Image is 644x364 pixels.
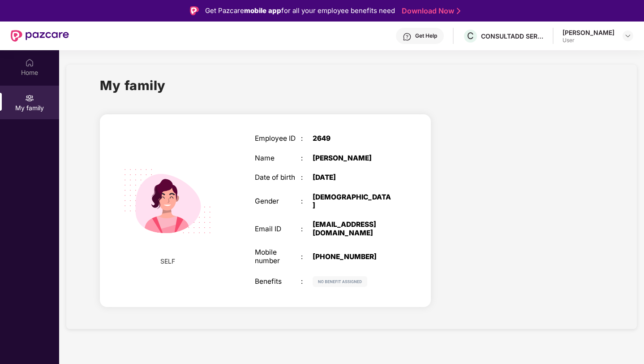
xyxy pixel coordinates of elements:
[313,154,393,162] div: [PERSON_NAME]
[301,154,313,162] div: :
[100,75,166,95] h1: My family
[255,277,301,286] div: Benefits
[255,154,301,162] div: Name
[160,256,175,266] span: SELF
[25,94,34,103] img: svg+xml;base64,PHN2ZyB3aWR0aD0iMjAiIGhlaWdodD0iMjAiIHZpZXdCb3g9IjAgMCAyMCAyMCIgZmlsbD0ibm9uZSIgeG...
[255,134,301,143] div: Employee ID
[467,30,474,41] span: C
[255,197,301,205] div: Gender
[255,225,301,233] div: Email ID
[313,193,393,210] div: [DEMOGRAPHIC_DATA]
[301,197,313,205] div: :
[301,253,313,261] div: :
[205,5,395,16] div: Get Pazcare for all your employee benefits need
[402,6,458,16] a: Download Now
[190,6,199,15] img: Logo
[481,32,544,40] div: CONSULTADD SERVICES PRIVATE LIMITED
[403,32,412,41] img: svg+xml;base64,PHN2ZyBpZD0iSGVscC0zMngzMiIgeG1sbnM9Imh0dHA6Ly93d3cudzMub3JnLzIwMDAvc3ZnIiB3aWR0aD...
[457,6,460,16] img: Stroke
[25,58,34,67] img: svg+xml;base64,PHN2ZyBpZD0iSG9tZSIgeG1sbnM9Imh0dHA6Ly93d3cudzMub3JnLzIwMDAvc3ZnIiB3aWR0aD0iMjAiIG...
[313,276,367,287] img: svg+xml;base64,PHN2ZyB4bWxucz0iaHR0cDovL3d3dy53My5vcmcvMjAwMC9zdmciIHdpZHRoPSIxMjIiIGhlaWdodD0iMj...
[562,28,614,37] div: [PERSON_NAME]
[313,173,393,182] div: [DATE]
[301,134,313,143] div: :
[301,225,313,233] div: :
[11,30,69,42] img: New Pazcare Logo
[301,277,313,286] div: :
[313,221,393,237] div: [EMAIL_ADDRESS][DOMAIN_NAME]
[562,37,614,44] div: User
[255,248,301,265] div: Mobile number
[112,146,223,256] img: svg+xml;base64,PHN2ZyB4bWxucz0iaHR0cDovL3d3dy53My5vcmcvMjAwMC9zdmciIHdpZHRoPSIyMjQiIGhlaWdodD0iMT...
[244,6,281,15] strong: mobile app
[313,253,393,261] div: [PHONE_NUMBER]
[313,134,393,143] div: 2649
[255,173,301,182] div: Date of birth
[301,173,313,182] div: :
[415,32,437,39] div: Get Help
[624,32,631,39] img: svg+xml;base64,PHN2ZyBpZD0iRHJvcGRvd24tMzJ4MzIiIHhtbG5zPSJodHRwOi8vd3d3LnczLm9yZy8yMDAwL3N2ZyIgd2...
